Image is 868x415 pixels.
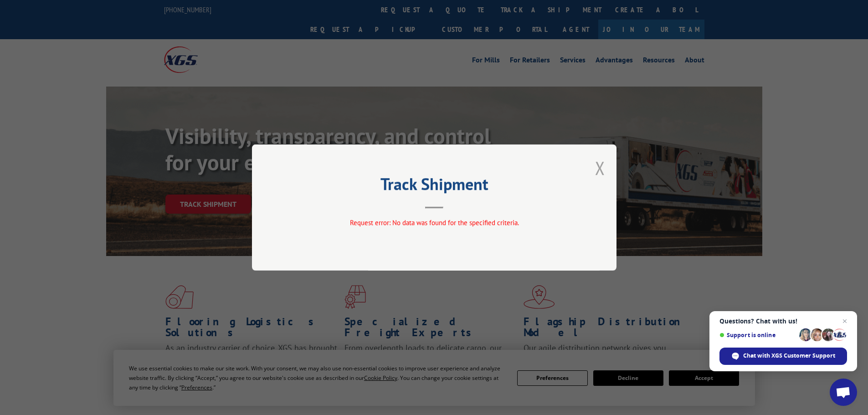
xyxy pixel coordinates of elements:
span: Support is online [719,332,796,338]
button: Close modal [595,156,605,180]
h2: Track Shipment [298,178,571,195]
div: Open chat [830,379,857,406]
span: Close chat [839,316,850,327]
span: Request error: No data was found for the specified criteria. [349,218,519,227]
div: Chat with XGS Customer Support [719,348,847,365]
span: Questions? Chat with us! [719,318,847,325]
span: Chat with XGS Customer Support [743,352,835,360]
